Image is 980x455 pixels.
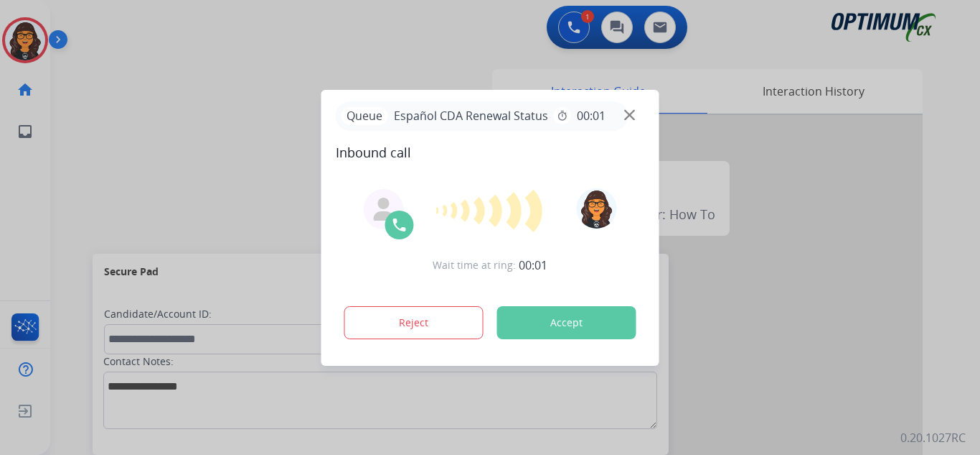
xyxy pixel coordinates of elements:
p: 0.20.1027RC [900,429,966,446]
span: Español CDA Renewal Status [388,107,554,124]
mat-icon: timer [557,110,568,121]
img: agent-avatar [372,198,395,221]
span: Wait time at ring: [433,258,516,272]
img: avatar [576,188,616,229]
span: Inbound call [336,142,645,162]
button: Reject [344,306,484,339]
span: 00:01 [577,107,606,124]
img: call-icon [391,216,408,234]
p: Queue [341,107,388,125]
img: close-button [624,109,635,120]
span: 00:01 [519,257,547,274]
button: Accept [497,306,636,339]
